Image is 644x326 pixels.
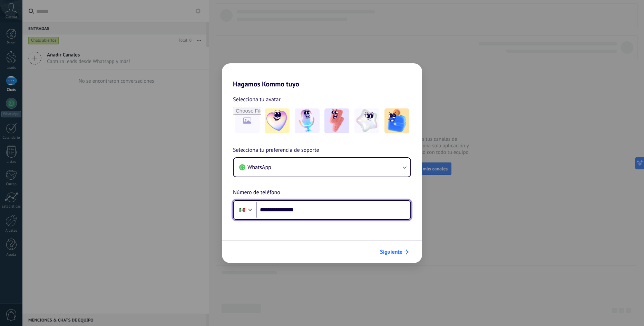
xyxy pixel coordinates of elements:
span: Número de teléfono [233,188,280,197]
img: -3.jpeg [324,108,349,133]
button: Siguiente [377,246,412,258]
img: -4.jpeg [354,108,379,133]
div: Mexico: + 52 [236,203,249,217]
span: Selecciona tu preferencia de soporte [233,146,319,155]
span: Selecciona tu avatar [233,95,281,104]
img: -1.jpeg [265,108,290,133]
img: -5.jpeg [384,108,409,133]
span: WhatsApp [247,164,271,171]
button: WhatsApp [234,158,410,177]
img: -2.jpeg [295,108,320,133]
h2: Hagamos Kommo tuyo [222,63,422,88]
span: Siguiente [380,250,402,254]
